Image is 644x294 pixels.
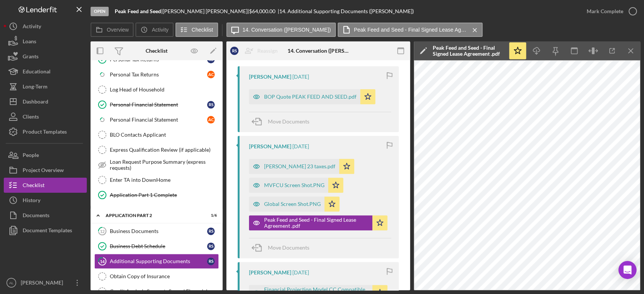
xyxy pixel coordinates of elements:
[91,7,109,16] div: Open
[110,147,218,153] div: Express Qualification Review (if applicable)
[107,27,129,33] label: Overview
[249,143,291,149] div: [PERSON_NAME]
[249,178,343,193] button: MVFCU Screen Shot.PNG
[292,143,309,149] time: 2025-08-15 22:33
[110,258,207,264] div: Additional Supporting Documents
[94,224,219,239] a: 12Business DocumentsRS
[4,148,87,163] button: People
[135,23,173,37] button: Activity
[152,27,168,33] label: Activity
[207,116,215,123] div: A C
[23,49,38,66] div: Grants
[4,19,87,34] button: Activity
[94,142,219,157] a: Express Qualification Review (if applicable)
[110,72,207,78] div: Personal Tax Returns
[264,163,335,169] div: [PERSON_NAME] 23 taxes.pdf
[106,213,198,218] div: Application Part 2
[203,213,217,218] div: 1 / 6
[354,27,467,33] label: Peak Feed and Seed - Final Signed Lease Agreement .pdf
[23,223,72,240] div: Document Templates
[207,227,215,235] div: R S
[207,257,215,265] div: R S
[207,71,215,78] div: A C
[4,49,87,64] a: Grants
[110,102,207,108] div: Personal Financial Statement
[4,178,87,193] button: Checklist
[249,8,278,14] div: $64,000.00
[110,273,218,279] div: Obtain Copy of Insurance
[249,159,354,174] button: [PERSON_NAME] 23 taxes.pdf
[249,112,317,131] button: Move Documents
[110,177,218,183] div: Enter TA into DownHome
[4,208,87,223] button: Documents
[226,43,285,58] button: RSReassign
[4,223,87,238] button: Document Templates
[94,67,219,82] a: Personal Tax ReturnsAC
[618,261,636,279] div: Open Intercom Messenger
[110,132,218,138] div: BLO Contacts Applicant
[4,193,87,208] button: History
[19,275,68,292] div: [PERSON_NAME]
[115,8,161,14] b: Peak Feed and Seed
[292,74,309,80] time: 2025-08-21 16:07
[23,94,48,111] div: Dashboard
[4,109,87,124] button: Clients
[9,281,14,285] text: AL
[94,172,219,187] a: Enter TA into DownHome
[249,270,291,276] div: [PERSON_NAME]
[230,47,238,55] div: R S
[264,201,321,207] div: Global Screen Shot.PNG
[100,259,105,264] tspan: 14
[4,163,87,178] button: Project Overview
[249,89,375,104] button: BOP Quote PEAK FEED AND SEED.pdf
[23,208,49,225] div: Documents
[23,124,67,141] div: Product Templates
[175,23,218,37] button: Checklist
[23,64,51,81] div: Educational
[110,228,207,234] div: Business Documents
[4,124,87,139] button: Product Templates
[4,34,87,49] button: Loans
[278,8,414,14] div: | 14. Additional Supporting Documents ([PERSON_NAME])
[207,101,215,108] div: R S
[4,275,87,290] button: AL[PERSON_NAME]
[4,64,87,79] button: Educational
[110,159,218,171] div: Loan Request Purpose Summary (express requests)
[23,163,64,180] div: Project Overview
[23,193,40,210] div: History
[23,148,39,165] div: People
[249,238,317,257] button: Move Documents
[146,48,168,54] div: Checklist
[23,34,36,51] div: Loans
[338,23,483,37] button: Peak Feed and Seed - Final Signed Lease Agreement .pdf
[94,112,219,127] a: Personal Financial StatementAC
[23,109,39,126] div: Clients
[287,48,349,54] div: 14. Conversation ([PERSON_NAME])
[94,82,219,97] a: Log Head of Household
[94,239,219,254] a: Business Debt ScheduleRS
[94,157,219,172] a: Loan Request Purpose Summary (express requests)
[94,187,219,203] a: Application Part 1 Complete
[4,79,87,94] button: Long-Term
[110,87,218,93] div: Log Head of Household
[110,192,218,198] div: Application Part 1 Complete
[249,74,291,80] div: [PERSON_NAME]
[100,228,105,233] tspan: 12
[264,182,324,188] div: MVFCU Screen Shot.PNG
[192,27,213,33] label: Checklist
[264,217,369,229] div: Peak Feed and Seed - Final Signed Lease Agreement .pdf
[110,117,207,123] div: Personal Financial Statement
[115,8,163,14] div: |
[94,254,219,269] a: 14Additional Supporting DocumentsRS
[587,4,623,19] div: Mark Complete
[579,4,640,19] button: Mark Complete
[268,118,309,125] span: Move Documents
